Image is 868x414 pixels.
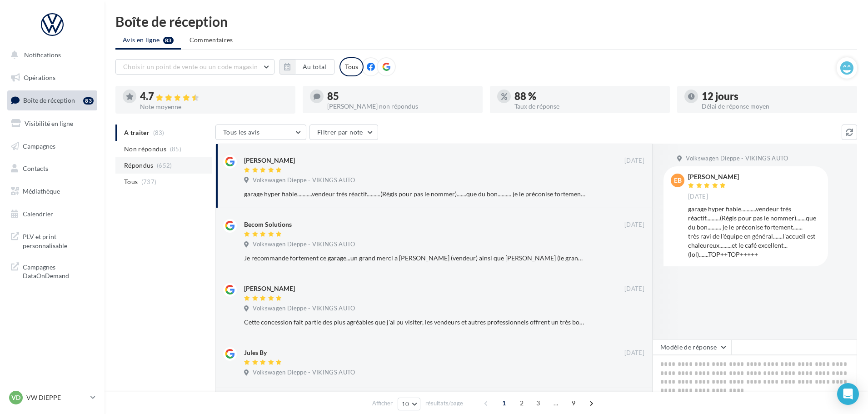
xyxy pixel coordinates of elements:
span: Boîte de réception [23,96,75,104]
a: Contacts [5,159,99,178]
span: Médiathèque [23,187,60,195]
div: [PERSON_NAME] [688,174,739,180]
div: Délai de réponse moyen [702,103,850,110]
button: Modèle de réponse [653,339,732,355]
span: Choisir un point de vente ou un code magasin [123,63,258,70]
button: Choisir un point de vente ou un code magasin [115,59,274,75]
span: ... [549,396,563,410]
span: 1 [497,396,511,410]
button: Au total [295,59,334,75]
span: PLV et print personnalisable [23,230,94,250]
div: 12 jours [702,91,850,101]
a: PLV et print personnalisable [5,227,99,254]
div: Open Intercom Messenger [837,383,859,405]
a: VD VW DIEPPE [7,389,97,406]
span: (737) [141,178,157,185]
span: Tous les avis [223,128,260,136]
p: VW DIEPPE [26,393,87,402]
button: Au total [279,59,334,75]
div: 4.7 [140,91,288,102]
span: (85) [170,145,181,153]
span: Opérations [24,74,55,81]
button: Notifications [5,45,95,65]
div: [PERSON_NAME] [244,284,295,293]
span: Volkswagen Dieppe - VIKINGS AUTO [253,176,355,185]
div: Boîte de réception [115,15,857,28]
a: Campagnes DataOnDemand [5,257,99,284]
span: Volkswagen Dieppe - VIKINGS AUTO [253,240,355,249]
span: Tous [124,177,138,186]
button: 10 [398,398,421,410]
span: Volkswagen Dieppe - VIKINGS AUTO [253,304,355,313]
span: [DATE] [624,285,644,293]
div: 85 [327,91,475,101]
div: Becom Solutions [244,220,292,229]
span: (652) [157,162,172,169]
span: Notifications [24,51,61,59]
span: Campagnes DataOnDemand [23,261,94,280]
span: Calendrier [23,210,53,218]
span: Volkswagen Dieppe - VIKINGS AUTO [253,369,355,377]
div: [PERSON_NAME] [244,156,295,165]
div: Taux de réponse [514,103,663,110]
div: [PERSON_NAME] non répondus [327,103,475,110]
span: Commentaires [190,35,233,45]
div: Cette concession fait partie des plus agréables que j'ai pu visiter, les vendeurs et autres profe... [244,318,585,327]
span: 10 [402,400,409,408]
span: 9 [566,396,581,410]
button: Filtrer par note [309,125,378,140]
span: [DATE] [624,349,644,357]
span: 2 [514,396,529,410]
span: résultats/page [425,399,463,408]
a: Opérations [5,68,99,87]
div: 88 % [514,91,663,101]
span: Répondus [124,161,154,170]
div: garage hyper fiable...........vendeur très réactif..........(Régis pour pas le nommer).......que ... [688,205,821,259]
a: Médiathèque [5,182,99,201]
div: Tous [339,57,364,76]
a: Visibilité en ligne [5,114,99,133]
div: 83 [83,97,94,105]
span: Contacts [23,165,48,172]
div: Jules By [244,348,267,357]
a: Boîte de réception83 [5,90,99,110]
span: Campagnes [23,142,55,150]
span: [DATE] [688,193,708,201]
button: Tous les avis [215,125,306,140]
span: 3 [531,396,545,410]
div: Note moyenne [140,104,288,110]
a: Calendrier [5,205,99,224]
span: [DATE] [624,221,644,229]
span: [DATE] [624,157,644,165]
span: Visibilité en ligne [25,120,73,127]
span: Afficher [372,399,393,408]
span: VD [11,393,20,402]
span: Non répondus [124,145,166,154]
div: Je recommande fortement ce garage...un grand merci a [PERSON_NAME] (vendeur) ainsi que [PERSON_NA... [244,254,585,263]
span: EB [674,176,682,185]
div: garage hyper fiable...........vendeur très réactif..........(Régis pour pas le nommer).......que ... [244,190,585,199]
span: Volkswagen Dieppe - VIKINGS AUTO [686,155,788,163]
a: Campagnes [5,137,99,156]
